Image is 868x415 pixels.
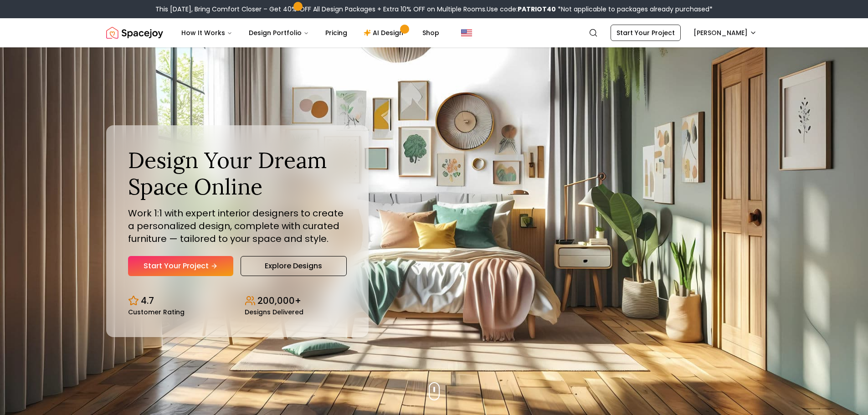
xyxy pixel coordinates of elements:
[688,25,762,41] button: [PERSON_NAME]
[155,5,713,14] div: This [DATE], Bring Comfort Closer – Get 40% OFF All Design Packages + Extra 10% OFF on Multiple R...
[241,24,316,42] button: Design Portfolio
[461,27,472,38] img: United States
[106,24,163,42] img: Spacejoy Logo
[257,294,301,307] p: 200,000+
[141,294,154,307] p: 4.7
[128,207,347,245] p: Work 1:1 with expert interior designers to create a personalized design, complete with curated fu...
[106,18,762,47] nav: Global
[241,256,347,276] a: Explore Designs
[318,24,354,42] a: Pricing
[415,24,447,42] a: Shop
[174,24,447,42] nav: Main
[106,24,163,42] a: Spacejoy
[245,309,303,315] small: Designs Delivered
[128,287,347,315] div: Design stats
[356,24,413,42] a: AI Design
[174,24,240,42] button: How It Works
[556,5,713,14] span: *Not applicable to packages already purchased*
[128,309,185,315] small: Customer Rating
[518,5,556,14] b: PATRIOT40
[128,256,233,276] a: Start Your Project
[611,25,681,41] a: Start Your Project
[128,147,347,200] h1: Design Your Dream Space Online
[487,5,556,14] span: Use code:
